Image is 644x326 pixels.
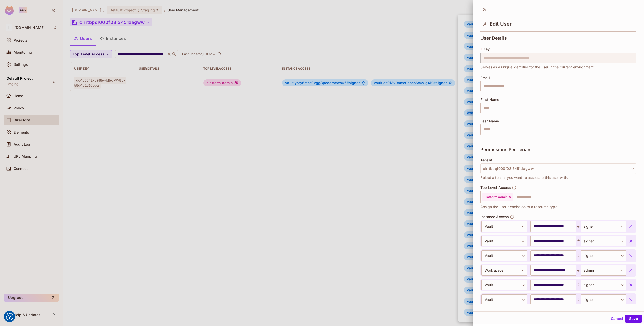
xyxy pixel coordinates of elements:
div: signer [581,294,626,305]
div: Vault [481,294,527,305]
span: Instance Access [480,215,509,219]
div: signer [581,236,626,246]
span: : [527,238,530,244]
button: Cancel [609,315,625,323]
div: Workspace [481,265,527,276]
span: : [527,253,530,259]
span: Permissions Per Tenant [480,147,532,152]
span: # [576,267,581,273]
div: signer [581,280,626,290]
span: Edit User [490,21,512,27]
span: : [527,297,530,303]
div: admin [581,265,626,276]
div: Vault [481,250,527,261]
span: : [527,267,530,273]
div: Platform admin [482,193,513,201]
div: Vault [481,236,527,246]
span: User Details [480,36,507,41]
span: Key [483,47,490,51]
div: signer [581,250,626,261]
button: Open [634,196,635,197]
span: # [576,297,581,303]
span: # [576,238,581,244]
img: Revisit consent button [6,313,13,320]
span: # [576,223,581,230]
span: Email [480,76,490,80]
div: signer [581,221,626,232]
span: : [527,223,530,230]
span: Platform admin [484,195,507,199]
span: Serves as a unique identifier for the user in the current environment. [480,64,595,70]
button: clrrtbpql000f08l5451dagww [480,163,636,174]
button: Consent Preferences [6,313,13,320]
button: Save [625,315,642,323]
div: Vault [481,280,527,290]
span: Tenant [480,158,492,162]
div: Vault [481,221,527,232]
span: # [576,282,581,288]
span: First Name [480,97,499,102]
span: : [527,282,530,288]
span: Last Name [480,119,499,123]
span: # [576,253,581,259]
span: Assign the user permission to a resource type [480,204,557,210]
span: Select a tenant you want to associate this user with. [480,175,568,180]
span: Top Level Access [480,186,511,190]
